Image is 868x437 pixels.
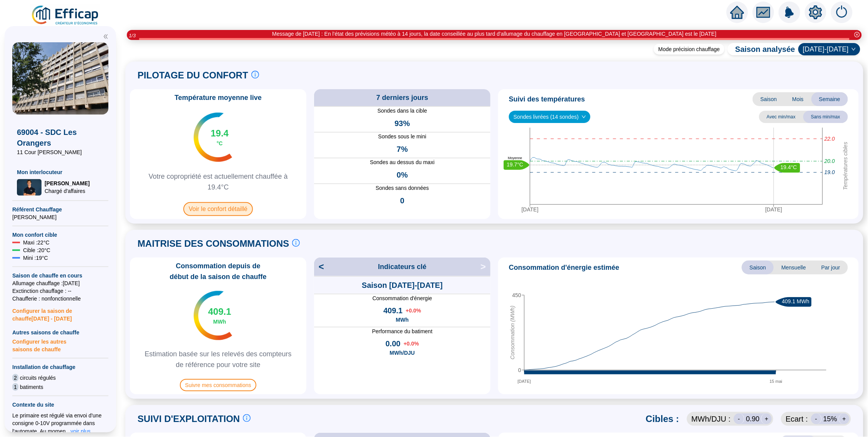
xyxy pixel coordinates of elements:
[692,414,731,424] span: MWh /DJU :
[759,111,803,123] span: Avec min/max
[507,161,524,168] text: 19.7°C
[518,367,521,373] tspan: 0
[12,272,108,279] span: Saison de chauffe en cours
[481,261,491,273] span: >
[774,261,814,274] span: Mensuelle
[786,414,808,424] span: Ecart :
[243,414,251,422] span: info-circle
[397,144,408,155] span: 7%
[12,279,108,287] span: Allumage chauffage : [DATE]
[20,383,43,391] span: batiments
[133,349,303,370] span: Estimation basée sur les relevés des compteurs de référence pour votre site
[855,32,860,37] span: close-circle
[843,142,849,190] tspan: Températures cibles
[734,414,745,424] div: -
[406,307,421,314] span: + 0.0 %
[314,133,491,141] span: Sondes sous le mini
[12,213,108,221] span: [PERSON_NAME]
[809,5,823,19] span: setting
[23,254,48,262] span: Mini : 19 °C
[292,239,300,247] span: info-circle
[314,158,491,166] span: Sondes au dessus du maxi
[314,261,324,273] span: <
[824,136,835,142] tspan: 22.0
[314,294,491,302] span: Consommation d'énergie
[183,202,253,216] span: Voir le confort détaillé
[400,195,404,206] span: 0
[12,383,18,391] span: 1
[803,111,848,123] span: Sans min/max
[12,231,108,239] span: Mon confort cible
[404,340,419,347] span: + 0.0 %
[213,318,226,326] span: MWh
[781,164,797,170] text: 19.4°C
[386,338,401,349] span: 0.00
[314,327,491,335] span: Performance du batiment
[779,2,800,23] img: alerts
[217,140,223,147] span: °C
[770,379,782,384] tspan: 15 mai
[170,92,266,103] span: Température moyenne live
[12,206,108,213] span: Référent Chauffage
[12,374,18,382] span: 2
[17,168,104,176] span: Mon interlocuteur
[646,413,679,425] span: Cibles :
[23,239,50,246] span: Maxi : 22 °C
[831,2,853,23] img: alerts
[512,292,522,298] tspan: 450
[17,179,42,196] img: Chargé d'affaires
[129,33,136,38] i: 1 / 3
[194,113,233,162] img: indicateur températures
[390,349,415,357] span: MWh/DJU
[824,158,835,164] tspan: 20.0
[753,92,785,106] span: Saison
[12,412,108,435] div: Le primaire est régulé via envoi d'une consigne 0-10V programmée dans l'automate. Au momen...
[851,47,856,52] span: down
[394,118,410,129] span: 93%
[765,206,782,213] tspan: [DATE]
[742,261,774,274] span: Saison
[582,115,586,119] span: down
[45,187,90,195] span: Chargé d'affaires
[70,427,91,435] button: voir plus
[397,169,408,180] span: 0%
[12,295,108,302] span: Chaufferie : non fonctionnelle
[782,298,810,304] text: 409.1 MWh
[785,92,811,106] span: Mois
[746,414,760,424] span: 0.90
[811,92,848,106] span: Semaine
[17,148,104,156] span: 11 Cour [PERSON_NAME]
[839,414,850,424] div: +
[509,94,585,105] span: Suivi des températures
[509,262,619,273] span: Consommation d'énergie estimée
[180,379,257,391] span: Suivre mes consommations
[518,379,531,384] tspan: [DATE]
[825,169,835,176] tspan: 19.0
[138,238,289,250] span: MAITRISE DES CONSOMMATIONS
[211,127,229,140] span: 19.4
[730,5,744,19] span: home
[314,184,491,192] span: Sondes sans données
[12,401,108,409] span: Contexte du site
[133,171,303,193] span: Votre copropriété est actuellement chauffée à 19.4°C
[757,5,770,19] span: fund
[12,302,108,322] span: Configurer la saison de chauffe [DATE] - [DATE]
[522,206,539,213] tspan: [DATE]
[12,287,108,295] span: Exctinction chauffage : --
[362,280,442,291] span: Saison [DATE]-[DATE]
[208,306,231,318] span: 409.1
[194,291,233,340] img: indicateur températures
[31,5,100,26] img: efficap energie logo
[314,107,491,115] span: Sondes dans la cible
[71,427,91,435] span: voir plus
[383,305,402,316] span: 409.1
[803,43,856,55] span: 2024-2025
[378,261,426,272] span: Indicateurs clé
[514,111,586,123] span: Sondes livrées (14 sondes)
[728,44,795,55] span: Saison analysée
[133,261,303,282] span: Consommation depuis de début de la saison de chauffe
[138,413,240,425] span: SUIVI D'EXPLOITATION
[823,414,837,424] span: 15 %
[23,246,50,254] span: Cible : 20 °C
[811,414,822,424] div: -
